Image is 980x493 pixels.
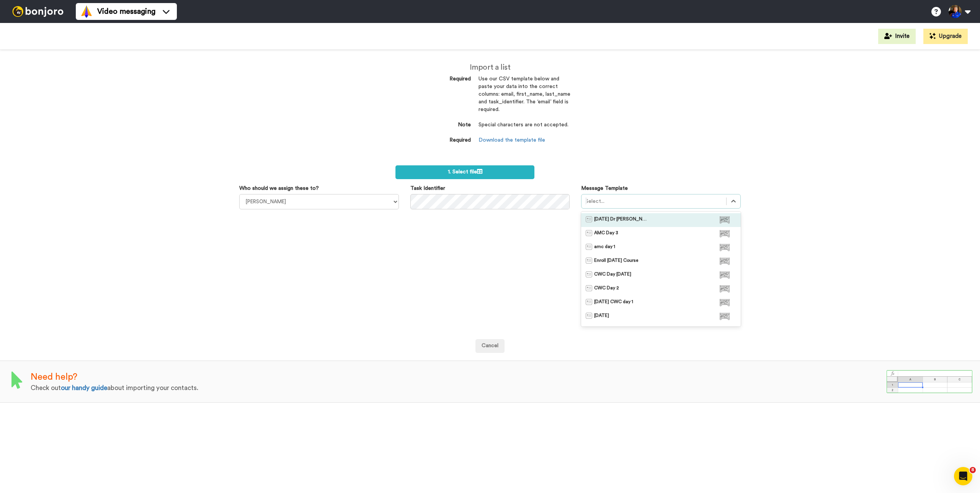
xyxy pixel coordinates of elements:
span: CWC Day [DATE] [594,271,631,279]
img: 95e1a2ca-0990-4914-be20-74dba592ff73 [720,299,730,307]
label: Message Template [581,184,628,192]
dd: Special characters are not accepted. [479,121,570,137]
img: vm-color.svg [80,5,93,18]
a: our handy guide [61,385,107,391]
span: Enroll [DATE] Course [594,258,638,265]
img: 95e1a2ca-0990-4914-be20-74dba592ff73 [720,313,730,320]
img: 95e1a2ca-0990-4914-be20-74dba592ff73 [720,216,730,224]
img: 95e1a2ca-0990-4914-be20-74dba592ff73 [720,244,730,251]
a: Download the template file [479,137,545,143]
div: Check out about importing your contacts. [31,384,887,393]
label: Who should we assign these to? [239,184,319,192]
label: Task Identifier [410,184,445,192]
div: Need help? [31,371,887,384]
span: [DATE] CWC day 1 [594,299,633,307]
img: 95e1a2ca-0990-4914-be20-74dba592ff73 [720,230,730,238]
img: bj-logo-header-white.svg [9,6,67,17]
span: AMC Day 3 [594,230,618,238]
img: Message-temps.svg [586,299,592,305]
a: Cancel [475,339,505,353]
button: Invite [878,29,916,44]
button: Upgrade [923,29,968,44]
img: Message-temps.svg [586,258,592,264]
dt: Required [410,75,471,83]
span: [DATE] Dr [PERSON_NAME]'s Class [594,216,648,224]
span: amc day 1 [594,244,615,251]
img: 95e1a2ca-0990-4914-be20-74dba592ff73 [720,258,730,265]
img: Message-temps.svg [586,313,592,319]
span: 1. Select file [448,169,482,175]
span: [DATE] [594,313,609,320]
img: 95e1a2ca-0990-4914-be20-74dba592ff73 [720,271,730,279]
dt: Required [410,137,471,144]
iframe: Intercom live chat [954,467,972,485]
img: Message-temps.svg [586,230,592,236]
img: Message-temps.svg [586,216,592,222]
img: 95e1a2ca-0990-4914-be20-74dba592ff73 [720,285,730,293]
span: 8 [970,467,976,473]
dd: Use our CSV template below and paste your data into the correct columns: email, first_name, last_... [479,75,570,121]
span: Video messaging [97,6,155,17]
img: Message-temps.svg [586,244,592,250]
h2: Import a list [410,63,570,72]
dt: Note [410,121,471,129]
img: Message-temps.svg [586,285,592,291]
img: Message-temps.svg [586,271,592,278]
span: CWC Day 2 [594,285,619,293]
